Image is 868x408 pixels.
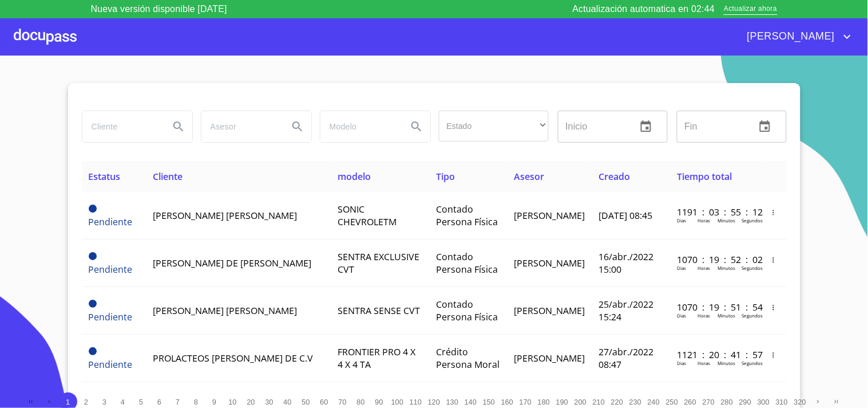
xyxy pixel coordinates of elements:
[153,257,311,269] span: [PERSON_NAME] DE [PERSON_NAME]
[89,263,133,276] span: Pendiente
[677,265,686,271] p: Dias
[703,398,715,406] span: 270
[436,170,455,183] span: Tipo
[428,398,440,406] span: 120
[629,398,641,406] span: 230
[677,206,754,218] p: 1191 : 03 : 55 : 12
[520,398,532,406] span: 170
[677,253,754,266] p: 1070 : 19 : 52 : 02
[439,111,549,142] div: ​
[677,170,732,183] span: Tiempo total
[739,28,854,46] button: account of current user
[483,398,495,406] span: 150
[794,398,806,406] span: 320
[611,398,623,406] span: 220
[436,203,498,228] span: Contado Persona Física
[718,265,735,271] p: Minutos
[338,304,420,317] span: SENTRA SENSE CVT
[742,217,763,223] p: Segundos
[89,311,133,323] span: Pendiente
[84,398,88,406] span: 2
[697,265,710,271] p: Horas
[320,398,328,406] span: 60
[265,398,273,406] span: 30
[391,398,403,406] span: 100
[89,347,97,355] span: Pendiente
[446,398,458,406] span: 130
[201,111,279,142] input: search
[514,257,585,269] span: [PERSON_NAME]
[436,250,498,276] span: Contado Persona Física
[139,398,143,406] span: 5
[599,250,653,276] span: 16/abr./2022 15:00
[302,398,310,406] span: 50
[338,203,397,228] span: SONIC CHEVROLETM
[514,304,585,317] span: [PERSON_NAME]
[599,170,630,183] span: Creado
[157,398,161,406] span: 6
[436,346,500,371] span: Crédito Persona Moral
[599,298,653,323] span: 25/abr./2022 15:24
[356,398,364,406] span: 80
[718,360,735,366] p: Minutos
[684,398,696,406] span: 260
[320,111,398,142] input: search
[212,398,216,406] span: 9
[102,398,106,406] span: 3
[677,312,686,319] p: Dias
[82,111,160,142] input: search
[724,3,777,15] span: Actualizar ahora
[153,304,297,317] span: [PERSON_NAME] [PERSON_NAME]
[153,209,297,222] span: [PERSON_NAME] [PERSON_NAME]
[514,170,544,183] span: Asesor
[89,170,121,183] span: Estatus
[121,398,125,406] span: 4
[742,265,763,271] p: Segundos
[283,398,291,406] span: 40
[153,170,183,183] span: Cliente
[574,398,586,406] span: 200
[375,398,383,406] span: 90
[742,312,763,319] p: Segundos
[739,398,751,406] span: 290
[599,209,652,222] span: [DATE] 08:45
[436,298,498,323] span: Contado Persona Física
[718,217,735,223] p: Minutos
[514,352,585,364] span: [PERSON_NAME]
[410,398,422,406] span: 110
[697,312,710,319] p: Horas
[677,301,754,313] p: 1070 : 19 : 51 : 54
[739,28,841,46] span: [PERSON_NAME]
[599,346,653,371] span: 27/abr./2022 08:47
[89,205,97,213] span: Pendiente
[501,398,513,406] span: 160
[247,398,255,406] span: 20
[677,217,686,223] p: Dias
[66,398,70,406] span: 1
[338,170,371,183] span: modelo
[573,2,715,16] p: Actualización automatica en 02:44
[742,360,763,366] p: Segundos
[91,2,227,16] p: Nueva versión disponible [DATE]
[465,398,477,406] span: 140
[677,348,754,361] p: 1121 : 20 : 41 : 57
[697,360,710,366] p: Horas
[338,346,415,371] span: FRONTIER PRO 4 X 4 X 4 TA
[538,398,550,406] span: 180
[89,215,133,228] span: Pendiente
[593,398,605,406] span: 210
[89,252,97,260] span: Pendiente
[403,113,430,140] button: Search
[194,398,198,406] span: 8
[677,360,686,366] p: Dias
[514,209,585,222] span: [PERSON_NAME]
[697,217,710,223] p: Horas
[718,312,735,319] p: Minutos
[165,113,192,140] button: Search
[666,398,678,406] span: 250
[176,398,180,406] span: 7
[776,398,788,406] span: 310
[648,398,660,406] span: 240
[556,398,568,406] span: 190
[338,250,419,276] span: SENTRA EXCLUSIVE CVT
